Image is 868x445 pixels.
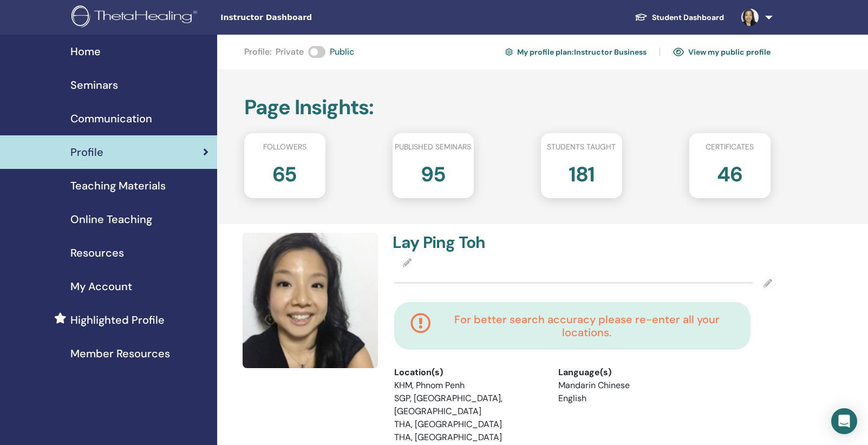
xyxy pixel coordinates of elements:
[635,12,648,22] img: graduation-cap-white.svg
[70,245,124,261] span: Resources
[220,12,383,23] span: Instructor Dashboard
[440,313,734,339] h4: For better search accuracy please re-enter all your locations.
[741,9,759,26] img: default.jpg
[71,5,201,30] img: logo.png
[70,144,103,160] span: Profile
[393,233,577,252] h4: Lay Ping Toh
[394,392,542,418] li: SGP, [GEOGRAPHIC_DATA], [GEOGRAPHIC_DATA]
[70,178,166,194] span: Teaching Materials
[626,8,733,28] a: Student Dashboard
[70,278,132,295] span: My Account
[394,366,443,379] span: Location(s)
[706,141,754,153] span: Certificates
[505,43,647,61] a: My profile plan:Instructor Business
[70,110,152,127] span: Communication
[70,345,170,362] span: Member Resources
[421,157,446,187] h2: 95
[831,408,857,434] div: Open Intercom Messenger
[243,233,378,368] img: default.jpg
[673,43,771,61] a: View my public profile
[330,45,354,58] span: Public
[70,211,152,227] span: Online Teaching
[394,418,542,431] li: THA, [GEOGRAPHIC_DATA]
[558,392,706,405] li: English
[263,141,306,153] span: Followers
[569,157,595,187] h2: 181
[395,141,471,153] span: Published seminars
[558,366,706,379] div: Language(s)
[394,379,542,392] li: KHM, Phnom Penh
[272,157,297,187] h2: 65
[558,379,706,392] li: Mandarin Chinese
[547,141,616,153] span: Students taught
[70,312,165,328] span: Highlighted Profile
[70,77,118,93] span: Seminars
[394,431,542,444] li: THA, [GEOGRAPHIC_DATA]
[717,157,742,187] h2: 46
[244,45,271,58] span: Profile :
[505,47,513,57] img: cog.svg
[244,95,771,120] h2: Page Insights :
[673,47,684,57] img: eye.svg
[276,45,304,58] span: Private
[70,43,101,60] span: Home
